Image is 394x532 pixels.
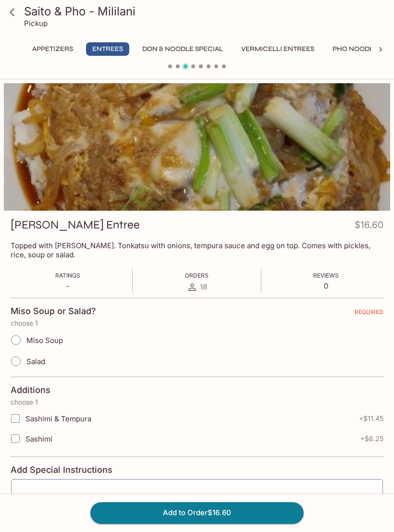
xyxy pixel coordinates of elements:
p: choose 1 [11,398,383,406]
span: REQUIRED [355,308,383,319]
span: Salad [26,357,45,366]
p: 0 [313,281,339,291]
p: choose 1 [11,319,383,327]
span: Orders [185,272,209,279]
button: Vermicelli Entrees [236,42,320,56]
button: Appetizers [27,42,78,56]
h4: Add Special Instructions [11,465,383,475]
h4: $16.60 [355,217,383,236]
div: Katsu Tama Entree [4,83,390,211]
span: 18 [200,282,207,291]
span: Sashimi & Tempura [25,414,91,423]
span: Sashimi [25,434,52,443]
span: Ratings [55,272,80,279]
h3: [PERSON_NAME] Entree [11,217,140,232]
p: Topped with [PERSON_NAME]. Tonkatsu with onions, tempura sauce and egg on top. Comes with pickles... [11,241,383,259]
button: Entrees [86,42,129,56]
span: + $11.45 [359,415,383,422]
p: Pickup [24,19,48,28]
h4: Additions [11,385,50,395]
span: Miso Soup [26,336,63,345]
h4: Miso Soup or Salad? [11,306,96,317]
span: Reviews [313,272,339,279]
h3: Saito & Pho - Mililani [24,4,386,19]
span: + $6.25 [360,435,383,443]
button: Add to Order$16.60 [90,502,304,523]
button: Don & Noodle Special [137,42,228,56]
p: - [55,281,80,291]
